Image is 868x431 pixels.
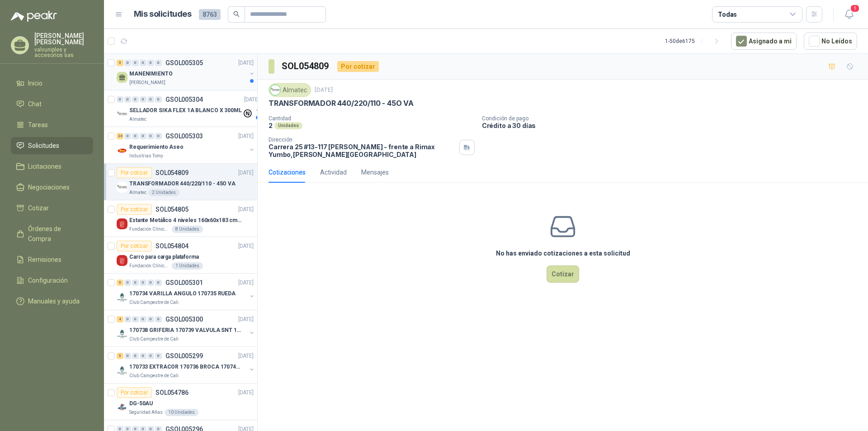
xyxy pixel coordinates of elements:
div: 0 [147,353,154,359]
p: Seguridad Atlas [129,409,163,416]
div: 0 [124,353,131,359]
div: 0 [147,316,154,322]
img: Company Logo [117,365,127,376]
p: 170733 EXTRACOR 170736 BROCA 170743 PORTACAND [129,363,242,371]
p: Carro para carga plataforma [129,253,199,261]
p: MANENIMIENTO [129,70,173,78]
a: Por cotizarSOL054809[DATE] Company LogoTRANSFORMADOR 440/220/110 - 45O VAAlmatec2 Unidades [104,164,257,200]
div: 0 [124,96,131,103]
div: 5 [117,279,123,286]
p: [DATE] [238,205,254,214]
div: 0 [147,60,154,66]
p: Almatec [129,116,146,123]
span: Cotizar [28,203,49,213]
p: GSOL005300 [165,316,203,322]
p: Club Campestre de Cali [129,336,179,343]
p: Fundación Clínica Shaio [129,226,170,233]
div: 0 [124,60,131,66]
p: Estante Metálico 4 niveles 160x60x183 cm Fixser [129,216,242,225]
p: [DATE] [238,59,254,67]
span: 1 [850,4,860,13]
img: Logo peakr [11,11,57,22]
p: [DATE] [238,352,254,360]
p: Carrera 25 #13-117 [PERSON_NAME] - frente a Rimax Yumbo , [PERSON_NAME][GEOGRAPHIC_DATA] [269,143,456,158]
a: Por cotizarSOL054786[DATE] Company LogoDG-50AUSeguridad Atlas10 Unidades [104,384,257,420]
div: 5 [117,60,123,66]
div: 0 [132,133,139,139]
button: No Leídos [804,33,857,50]
div: Todas [718,9,737,19]
button: Asignado a mi [731,33,797,50]
span: Chat [28,99,42,109]
span: Negociaciones [28,182,70,192]
span: Órdenes de Compra [28,224,85,244]
p: Club Campestre de Cali [129,299,179,306]
img: Company Logo [117,145,127,156]
span: 8763 [199,9,221,20]
div: Unidades [274,122,302,129]
p: Crédito a 30 días [482,122,864,129]
img: Company Logo [117,255,127,266]
a: 24 0 0 0 0 0 GSOL005303[DATE] Company LogoRequerimiento AseoIndustrias Tomy [117,131,255,160]
p: [DATE] [238,132,254,141]
p: [DATE] [238,169,254,177]
p: [DATE] [238,315,254,324]
span: Licitaciones [28,161,61,171]
div: 1 Unidades [172,262,203,270]
a: 5 0 0 0 0 0 GSOL005301[DATE] Company Logo170734 VARILLA ANGULO 170735 RUEDAClub Campestre de Cali [117,277,255,306]
a: Por cotizarSOL054805[DATE] Company LogoEstante Metálico 4 niveles 160x60x183 cm FixserFundación C... [104,200,257,237]
div: 8 Unidades [172,226,203,233]
div: Actividad [320,167,347,177]
a: Órdenes de Compra [11,220,93,247]
div: Por cotizar [117,167,152,178]
span: Tareas [28,120,48,130]
div: Mensajes [361,167,389,177]
a: 4 0 0 0 0 0 GSOL005300[DATE] Company Logo170738 GRIFERIA 170739 VALVULA SNT 170742 VALVULAClub Ca... [117,314,255,343]
img: Company Logo [117,328,127,339]
p: [DATE] [238,242,254,251]
a: Solicitudes [11,137,93,154]
div: 0 [132,316,139,322]
div: 0 [140,353,146,359]
p: Almatec [129,189,146,196]
a: Tareas [11,116,93,133]
button: Cotizar [547,265,579,283]
p: TRANSFORMADOR 440/220/110 - 45O VA [269,99,414,108]
div: 0 [124,316,131,322]
a: Chat [11,95,93,113]
div: Por cotizar [117,241,152,251]
a: Manuales y ayuda [11,293,93,310]
p: Industrias Tomy [129,152,163,160]
p: Requerimiento Aseo [129,143,184,152]
p: Dirección [269,137,456,143]
img: Company Logo [117,402,127,412]
p: valvuniples y accesorios sas [34,47,93,58]
div: 0 [124,279,131,286]
div: 0 [140,279,146,286]
div: 0 [132,353,139,359]
div: 0 [155,316,162,322]
div: 0 [147,96,154,103]
div: 0 [117,96,123,103]
div: 10 Unidades [165,409,198,416]
a: 5 0 0 0 0 0 GSOL005299[DATE] Company Logo170733 EXTRACOR 170736 BROCA 170743 PORTACANDClub Campes... [117,350,255,379]
a: 0 0 0 0 0 0 GSOL005304[DATE] Company LogoSELLADOR SIKA FLEX 1A BLANCO X 300MLAlmatec [117,94,261,123]
div: Por cotizar [337,61,379,72]
div: 0 [155,353,162,359]
div: 24 [117,133,123,139]
p: 170734 VARILLA ANGULO 170735 RUEDA [129,289,236,298]
p: [PERSON_NAME] [PERSON_NAME] [34,33,93,45]
img: Company Logo [270,85,280,95]
div: 0 [140,96,146,103]
span: Configuración [28,275,68,285]
a: Inicio [11,75,93,92]
div: 0 [132,60,139,66]
a: Licitaciones [11,158,93,175]
p: GSOL005303 [165,133,203,139]
div: Cotizaciones [269,167,306,177]
p: Club Campestre de Cali [129,372,179,379]
p: [DATE] [238,279,254,287]
div: 0 [147,279,154,286]
span: Remisiones [28,255,61,265]
div: 0 [132,96,139,103]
